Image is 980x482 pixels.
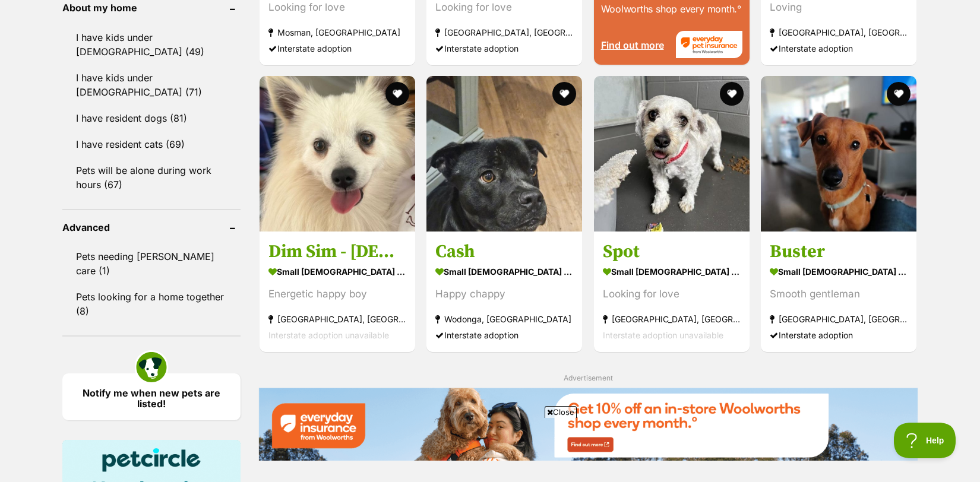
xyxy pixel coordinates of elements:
[435,24,573,40] strong: [GEOGRAPHIC_DATA], [GEOGRAPHIC_DATA]
[268,311,406,327] strong: [GEOGRAPHIC_DATA], [GEOGRAPHIC_DATA]
[385,82,409,106] button: favourite
[770,327,908,343] div: Interstate adoption
[435,263,573,280] strong: small [DEMOGRAPHIC_DATA] Dog
[62,65,241,104] a: I have kids under [DEMOGRAPHIC_DATA] (71)
[268,286,406,302] div: Energetic happy boy
[761,76,916,232] img: Buster - Dachshund Dog
[603,311,741,327] strong: [GEOGRAPHIC_DATA], [GEOGRAPHIC_DATA]
[62,244,241,283] a: Pets needing [PERSON_NAME] care (1)
[545,406,577,418] span: Close
[894,423,956,458] iframe: Help Scout Beacon - Open
[594,76,750,232] img: Spot - Maltese Dog
[62,2,241,13] header: About my home
[435,240,573,263] h3: Cash
[260,76,415,232] img: Dim Sim - 10 Month Old Pomeranian X Spitz - Pomeranian x Japanese Spitz Dog
[594,232,750,352] a: Spot small [DEMOGRAPHIC_DATA] Dog Looking for love [GEOGRAPHIC_DATA], [GEOGRAPHIC_DATA] Interstat...
[62,222,241,233] header: Advanced
[770,24,908,40] strong: [GEOGRAPHIC_DATA], [GEOGRAPHIC_DATA]
[426,232,582,352] a: Cash small [DEMOGRAPHIC_DATA] Dog Happy chappy Wodonga, [GEOGRAPHIC_DATA] Interstate adoption
[435,311,573,327] strong: Wodonga, [GEOGRAPHIC_DATA]
[770,263,908,280] strong: small [DEMOGRAPHIC_DATA] Dog
[603,330,723,340] span: Interstate adoption unavailable
[268,330,389,340] span: Interstate adoption unavailable
[564,373,613,382] span: Advertisement
[268,263,406,280] strong: small [DEMOGRAPHIC_DATA] Dog
[603,286,741,302] div: Looking for love
[258,388,918,461] img: Everyday Insurance promotional banner
[720,82,744,106] button: favourite
[274,423,706,476] iframe: Advertisement
[887,82,911,106] button: favourite
[260,232,415,352] a: Dim Sim - [DEMOGRAPHIC_DATA] Pomeranian X Spitz small [DEMOGRAPHIC_DATA] Dog Energetic happy boy ...
[553,82,577,106] button: favourite
[603,240,741,263] h3: Spot
[62,106,241,131] a: I have resident dogs (81)
[62,158,241,197] a: Pets will be alone during work hours (67)
[268,24,406,40] strong: Mosman, [GEOGRAPHIC_DATA]
[435,40,573,56] div: Interstate adoption
[62,284,241,324] a: Pets looking for a home together (8)
[770,40,908,56] div: Interstate adoption
[770,286,908,302] div: Smooth gentleman
[426,76,582,232] img: Cash - Pug Dog
[258,388,918,463] a: Everyday Insurance promotional banner
[770,240,908,263] h3: Buster
[62,25,241,64] a: I have kids under [DEMOGRAPHIC_DATA] (49)
[603,263,741,280] strong: small [DEMOGRAPHIC_DATA] Dog
[62,132,241,157] a: I have resident cats (69)
[435,286,573,302] div: Happy chappy
[268,40,406,56] div: Interstate adoption
[62,373,241,420] a: Notify me when new pets are listed!
[770,311,908,327] strong: [GEOGRAPHIC_DATA], [GEOGRAPHIC_DATA]
[761,232,916,352] a: Buster small [DEMOGRAPHIC_DATA] Dog Smooth gentleman [GEOGRAPHIC_DATA], [GEOGRAPHIC_DATA] Interst...
[435,327,573,343] div: Interstate adoption
[268,240,406,263] h3: Dim Sim - [DEMOGRAPHIC_DATA] Pomeranian X Spitz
